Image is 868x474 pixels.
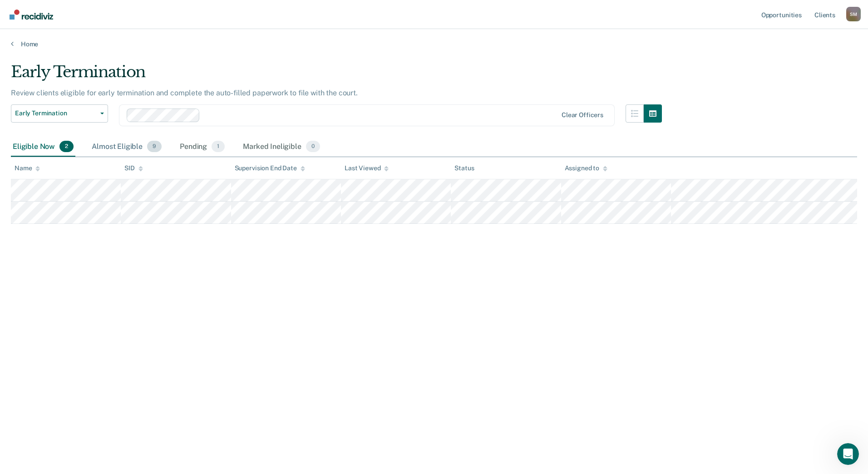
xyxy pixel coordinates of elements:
a: Home [11,40,857,48]
iframe: Intercom live chat [837,443,859,465]
div: Name [15,164,40,172]
button: Early Termination [11,104,108,123]
div: Clear officers [562,111,603,119]
button: Profile dropdown button [846,7,861,21]
div: Last Viewed [345,164,389,172]
img: Recidiviz [10,10,53,20]
div: Assigned to [565,164,607,172]
span: 2 [59,141,74,153]
div: Almost Eligible9 [90,137,163,157]
span: 9 [147,141,162,153]
div: Supervision End Date [235,164,305,172]
span: Early Termination [15,109,97,117]
span: 1 [212,141,225,153]
div: SID [124,164,143,172]
div: Eligible Now2 [11,137,75,157]
div: Pending1 [178,137,227,157]
div: Early Termination [11,63,662,89]
span: 0 [306,141,320,153]
div: S M [846,7,861,21]
div: Marked Ineligible0 [241,137,322,157]
div: Status [454,164,474,172]
p: Review clients eligible for early termination and complete the auto-filled paperwork to file with... [11,89,358,97]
